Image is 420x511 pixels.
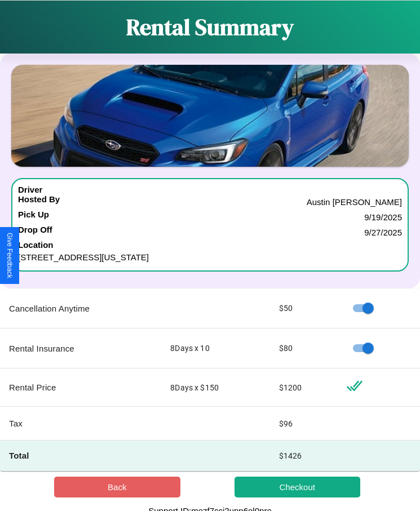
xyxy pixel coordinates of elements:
td: $ 1200 [270,368,337,407]
td: 8 Days x $ 150 [161,368,270,407]
h4: Drop Off [18,225,52,240]
p: Rental Price [9,380,152,395]
h4: Hosted By [18,194,60,210]
button: Back [54,477,180,497]
h4: Driver [18,185,42,194]
td: 8 Days x 10 [161,328,270,368]
p: 9 / 27 / 2025 [364,225,402,240]
p: [STREET_ADDRESS][US_STATE] [18,250,402,265]
td: $ 80 [270,328,337,368]
h4: Pick Up [18,210,49,225]
p: 9 / 19 / 2025 [364,210,402,225]
td: $ 96 [270,407,337,441]
h4: Total [9,450,152,461]
td: $ 1426 [270,441,337,471]
div: Give Feedback [6,233,14,278]
p: Austin [PERSON_NAME] [307,194,402,210]
p: Cancellation Anytime [9,301,152,316]
button: Checkout [235,477,361,497]
h4: Location [18,240,402,250]
p: Tax [9,416,152,431]
p: Rental Insurance [9,341,152,356]
h1: Rental Summary [126,12,294,42]
td: $ 50 [270,288,337,328]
